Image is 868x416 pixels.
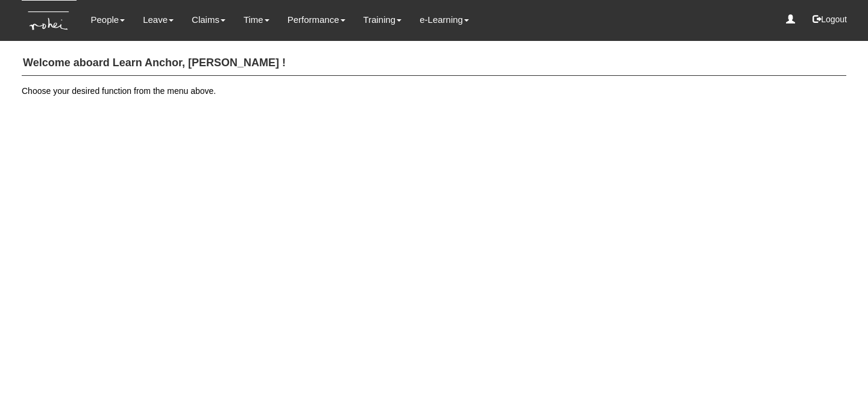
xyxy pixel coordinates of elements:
a: Leave [143,6,174,34]
a: e-Learning [420,6,469,34]
img: KTs7HI1dOZG7tu7pUkOpGGQAiEQAiEQAj0IhBB1wtXDg6BEAiBEAiBEAiB4RGIoBtemSRFIRACIRACIRACIdCLQARdL1w5OAR... [22,1,77,41]
p: Choose your desired function from the menu above. [22,85,846,97]
a: People [90,6,125,34]
h4: Welcome aboard Learn Anchor, [PERSON_NAME] ! [22,51,846,76]
a: Training [363,6,402,34]
a: Claims [192,6,225,34]
a: Time [244,6,269,34]
button: Logout [804,5,855,34]
a: Performance [288,6,345,34]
